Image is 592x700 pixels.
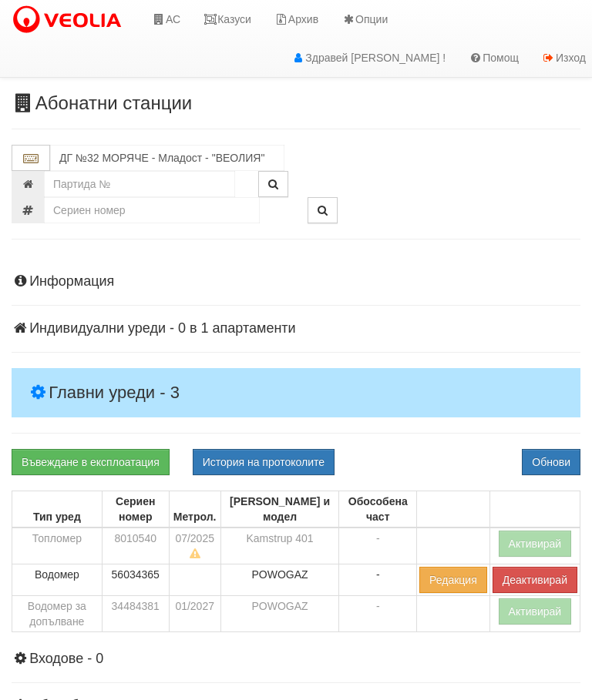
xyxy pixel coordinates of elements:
td: 01/2027 [169,596,220,632]
button: Активирай [499,598,572,625]
h4: Главни уреди - 3 [12,368,580,417]
td: Водомер [12,564,103,596]
td: 56034365 [102,564,169,596]
button: Обнови [522,449,580,475]
a: Здравей [PERSON_NAME] ! [280,39,457,77]
td: POWOGAZ [220,564,339,596]
button: История на протоколите [193,449,335,475]
td: 8010540 [102,528,169,564]
th: [PERSON_NAME] и модел [220,491,339,528]
td: - [339,564,417,596]
td: 34484381 [102,596,169,632]
td: 07/2025 [169,528,220,564]
td: Kamstrup 401 [220,528,339,564]
img: VeoliaLogo.png [12,4,129,36]
th: Сериен номер [102,491,169,528]
a: Въвеждане в експлоатация [12,449,170,475]
td: Водомер за допълване [12,596,103,632]
th: Обособена част [339,491,417,528]
h4: Входове - 0 [12,651,580,667]
td: - [339,528,417,564]
td: POWOGAZ [220,596,339,632]
h4: Индивидуални уреди - 0 в 1 апартаменти [12,321,580,337]
th: Тип уред [12,491,103,528]
h3: Абонатни станции [12,93,580,113]
button: Редакция [419,567,487,593]
h4: Информация [12,274,580,290]
td: Топломер [12,528,103,564]
input: Партида № [44,171,235,197]
th: Метрол. [169,491,220,528]
button: Активирай [499,531,572,557]
a: Помощ [457,39,530,77]
button: Деактивирай [493,567,577,593]
td: - [339,596,417,632]
input: Абонатна станция [50,145,284,171]
input: Сериен номер [44,197,260,223]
